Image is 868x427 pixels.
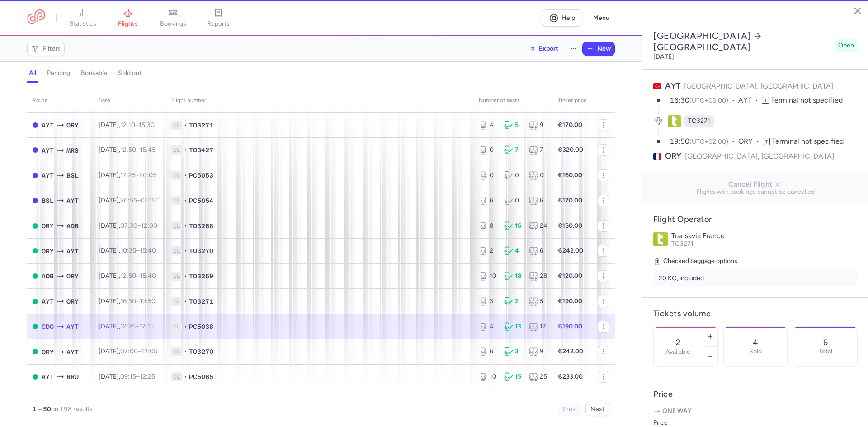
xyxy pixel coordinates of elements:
time: 07:00 [120,347,138,355]
h2: [GEOGRAPHIC_DATA] [GEOGRAPHIC_DATA] [653,30,831,53]
span: 1L [171,221,182,230]
time: 12:05 [142,347,157,355]
div: 16 [504,221,522,230]
div: 0 [479,171,497,180]
span: • [184,196,187,205]
div: 10 [479,272,497,281]
span: Antalya, Antalya, Turkey [66,196,79,206]
time: 15:40 [140,247,156,254]
span: TO3271 [189,297,213,306]
span: – [120,222,157,230]
label: Available [665,348,690,356]
div: 4 [479,121,497,130]
th: date [93,94,166,108]
span: Orly, Paris, France [66,120,79,130]
span: 1L [171,196,182,205]
div: 28 [529,272,547,281]
div: 9 [529,121,547,130]
time: [DATE] [653,53,674,61]
span: AYT [42,296,54,306]
span: – [120,323,154,330]
li: 20 KG, included [653,270,858,286]
div: 10 [479,372,497,381]
span: Orly, Paris, France [66,296,79,306]
span: Adnan Menderes Airport, İzmir, Turkey [66,221,79,231]
span: on 198 results [51,405,93,413]
h4: Price [653,389,858,399]
span: PC5038 [189,322,213,331]
span: PC5054 [189,196,213,205]
span: – [120,272,156,280]
div: 18 [504,272,522,281]
span: Help [561,14,575,21]
span: TO3270 [189,246,213,255]
div: 9 [529,347,547,356]
span: Terminal not specified [772,137,844,145]
div: 3 [479,297,497,306]
span: PC5065 [189,372,213,381]
span: T [763,138,770,145]
time: 12:25 [120,323,136,330]
time: 10:35 [120,247,136,254]
time: 12:10 [120,121,135,129]
span: CDG [42,322,54,332]
time: 15:30 [139,121,155,129]
p: Sold [749,348,762,355]
h4: sold out [118,69,142,77]
span: 1L [171,347,182,356]
div: 17 [529,322,547,331]
span: 1L [171,372,182,381]
time: 17:25 [120,171,136,179]
span: 1L [171,272,182,281]
time: 16:30 [670,96,689,104]
th: Ticket price [552,94,592,108]
sup: +1 [156,196,160,202]
time: 20:55 [120,197,137,204]
span: – [120,171,156,179]
div: 7 [529,145,547,155]
strong: €150.00 [558,222,582,230]
h4: Flight Operator [653,214,858,225]
span: AYT [42,120,54,130]
span: • [184,246,187,255]
span: – [120,247,156,254]
time: 12:00 [141,222,157,230]
span: 1L [171,322,182,331]
div: 24 [529,221,547,230]
span: 1L [171,246,182,255]
span: • [184,221,187,230]
a: Help [542,9,582,27]
span: • [184,322,187,331]
span: TO3427 [189,145,213,155]
span: Orly, Paris, France [42,246,54,256]
span: New [597,45,611,52]
span: TO3271 [671,240,693,248]
button: Filters [28,42,64,56]
span: [DATE], [99,222,157,230]
span: Adnan Menderes Airport, İzmir, Turkey [42,271,54,281]
span: ORY [42,347,54,357]
span: – [120,297,156,305]
span: – [120,121,155,129]
time: 15:45 [140,146,156,154]
div: 13 [504,322,522,331]
p: 6 [823,338,828,347]
strong: €242.00 [558,247,583,254]
strong: 1 – 50 [33,405,51,413]
time: 15:40 [140,272,156,280]
span: [DATE], [99,247,156,254]
time: 01:15 [141,197,160,204]
p: Transavia France [671,232,858,240]
span: [DATE], [99,272,156,280]
time: 19:50 [140,297,156,305]
span: CLOSED [33,122,38,128]
span: AYT [42,145,54,155]
div: 0 [504,196,522,205]
div: 15 [504,372,522,381]
p: Total [819,348,832,355]
span: AYT [665,81,680,91]
span: ORY [665,150,681,162]
div: 2 [504,297,522,306]
span: [GEOGRAPHIC_DATA], [GEOGRAPHIC_DATA] [685,150,834,162]
div: 0 [504,171,522,180]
